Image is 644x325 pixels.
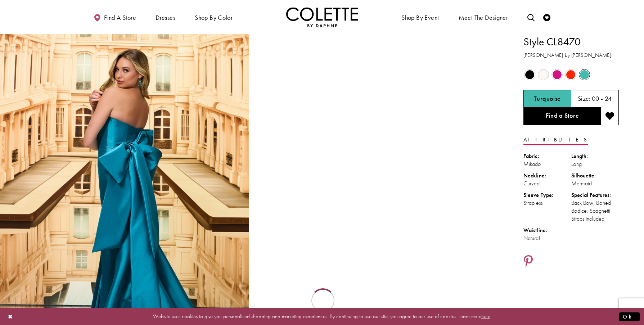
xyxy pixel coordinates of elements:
[523,226,571,234] div: Waistline:
[523,255,533,268] a: Share using Pinterest - Opens in new tab
[578,94,591,103] span: Size:
[523,51,619,59] h3: [PERSON_NAME] by [PERSON_NAME]
[592,95,612,102] h5: 00 - 24
[526,7,536,27] a: Toggle search
[523,68,536,81] div: Black
[551,68,563,81] div: Fuchsia
[523,68,619,82] div: Product color controls state depends on size chosen
[523,234,571,242] div: Natural
[537,68,550,81] div: Diamond White
[571,152,619,160] div: Length:
[286,7,358,27] a: Visit Home Page
[564,68,577,81] div: Scarlet
[523,199,571,207] div: Strapless
[523,107,601,125] a: Find a Store
[523,180,571,188] div: Curved
[571,180,619,188] div: Mermaid
[571,199,619,223] div: Back Bow, Boned Bodice, Spaghetti Straps Included
[523,34,619,49] h1: Style CL8470
[619,312,640,321] button: Submit Dialog
[193,7,234,27] span: Shop by color
[523,160,571,168] div: Mikado
[523,172,571,180] div: Neckline:
[457,7,510,27] a: Meet the designer
[92,7,138,27] a: Find a store
[195,14,233,21] span: Shop by color
[156,14,175,21] span: Dresses
[571,191,619,199] div: Special Features:
[578,68,591,81] div: Turquoise
[253,34,502,159] video: Style CL8470 Colette by Daphne #1 autoplay loop mute video
[459,14,508,21] span: Meet the designer
[52,312,592,321] p: Website uses cookies to give you personalized shopping and marketing experiences. By continuing t...
[571,160,619,168] div: Long
[4,310,17,323] button: Close Dialog
[523,191,571,199] div: Sleeve Type:
[523,135,588,145] a: Attributes
[523,152,571,160] div: Fabric:
[154,7,177,27] span: Dresses
[401,14,439,21] span: Shop By Event
[534,95,561,102] h5: Chosen color
[571,172,619,180] div: Silhouette:
[481,313,490,320] a: here
[286,7,358,27] img: Colette by Daphne
[400,7,441,27] span: Shop By Event
[104,14,136,21] span: Find a store
[541,7,552,27] a: Check Wishlist
[601,107,619,125] button: Add to wishlist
